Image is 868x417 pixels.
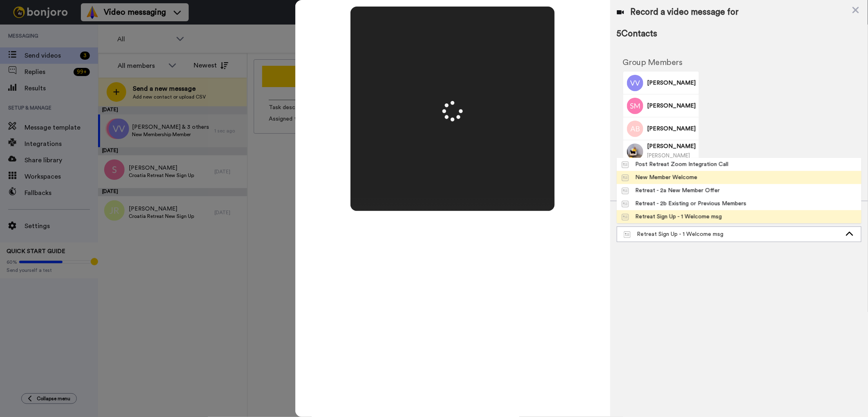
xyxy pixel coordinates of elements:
h2: Group Members [623,58,699,67]
img: Image of Caryn Gillespie [627,143,643,160]
img: Message-temps.svg [622,175,629,181]
span: [PERSON_NAME] [647,102,696,110]
div: New Member Welcome [622,173,697,182]
span: [PERSON_NAME] [647,125,696,133]
div: Retreat - 2a New Member Offer [622,186,720,195]
img: Message-temps.svg [622,201,629,207]
img: Message-temps.svg [622,161,629,168]
img: Message-temps.svg [622,214,629,220]
img: Message-temps.svg [622,188,629,194]
img: Message-temps.svg [624,231,631,238]
img: Image of Violeta Vojnović [627,75,643,91]
div: Retreat Sign Up - 1 Welcome msg [624,230,841,238]
img: Image of Alison Blundy [627,121,643,137]
span: [PERSON_NAME] [647,142,696,150]
div: Retreat Sign Up - 1 Welcome msg [622,213,722,221]
img: Image of Shauna MacEwan [627,98,643,114]
span: [PERSON_NAME] [647,153,690,158]
span: [PERSON_NAME] [647,79,696,87]
div: Post Retreat Zoom Integration Call [622,160,728,168]
div: Retreat - 2b Existing or Previous Members [622,200,746,208]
